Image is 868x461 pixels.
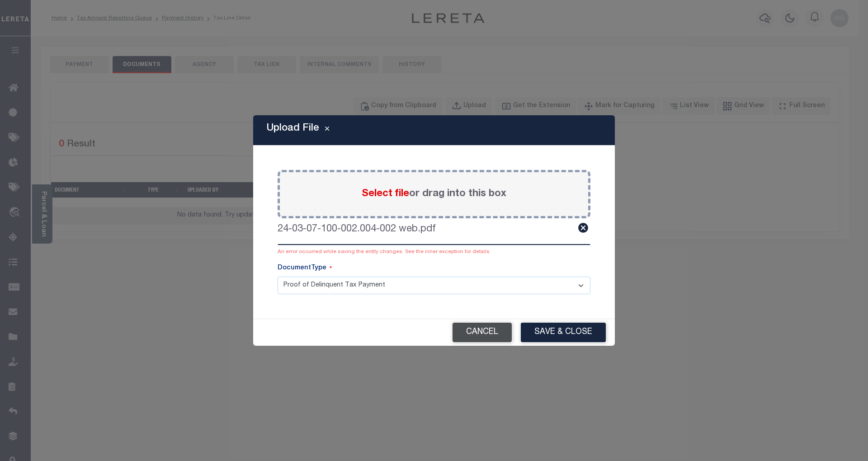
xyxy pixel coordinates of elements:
h5: Upload File [267,122,319,134]
label: DocumentType [278,263,332,273]
button: Close [319,125,335,136]
label: 24-03-07-100-002.004-002 web.pdf [278,222,436,237]
button: Save & Close [521,323,606,342]
div: An error occurred while saving the entity changes. See the inner exception for details. [278,248,590,256]
label: or drag into this box [362,187,506,202]
button: Cancel [453,323,512,342]
span: Select file [362,189,409,199]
